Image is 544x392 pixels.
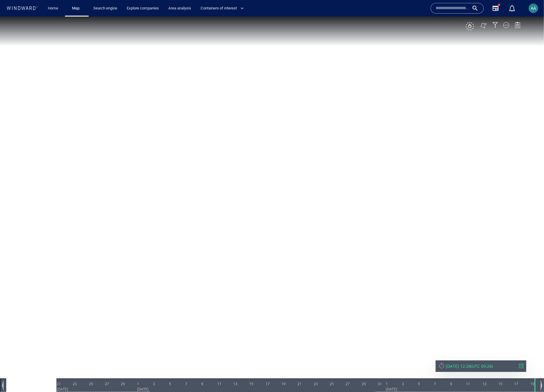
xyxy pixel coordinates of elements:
[498,362,502,371] div: 15
[67,3,86,14] button: Map
[73,362,77,371] div: 23
[57,362,61,371] div: 21
[434,362,436,371] div: 7
[446,347,471,352] div: [DATE] 12:28
[471,347,472,352] span: (
[514,6,520,12] div: Legend
[201,5,244,12] span: Containers of interest
[185,362,187,371] div: 7
[531,6,536,11] span: AA
[492,347,493,352] span: )
[450,362,452,371] div: 9
[314,362,318,371] div: 23
[418,362,420,371] div: 5
[466,362,470,371] div: 11
[362,362,366,371] div: 29
[166,3,193,14] a: Area analysis
[70,3,84,14] a: Map
[514,362,518,371] div: 17
[137,362,139,371] div: 1
[482,362,486,371] div: 13
[153,362,155,371] div: 3
[217,362,221,371] div: 11
[503,6,509,12] div: Map Display
[233,362,237,371] div: 13
[386,362,388,371] div: 1
[198,3,249,14] button: Containers of interest
[121,362,125,371] div: 29
[266,362,270,371] div: 17
[466,6,474,14] div: Click to hide unselected vessels
[201,362,203,371] div: 9
[330,362,334,371] div: 25
[439,346,445,352] div: Reset Time
[44,3,63,14] button: Home
[346,362,350,371] div: 27
[439,347,523,352] div: [DATE] 12:28(UTC 09:28)
[519,365,540,388] iframe: Chat
[530,362,535,371] div: 19
[402,362,404,371] div: 3
[89,362,93,371] div: 25
[137,370,149,377] div: [DATE]
[105,362,109,371] div: 27
[472,347,492,352] span: UTC 09:28
[46,3,61,14] a: Home
[124,3,161,14] a: Explore companies
[169,362,171,371] div: 5
[298,362,302,371] div: 21
[249,362,253,371] div: 15
[386,370,398,377] div: [DATE]
[527,2,539,14] button: AA
[378,362,382,371] div: 31
[57,370,68,377] div: [DATE]
[281,362,286,371] div: 19
[509,5,516,12] div: Notification center
[91,3,120,14] a: Search engine
[492,6,498,12] div: Filter
[535,362,541,375] div: Time: Tue Aug 19 2025 12:28:50 GMT+0300 (Israel Daylight Time)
